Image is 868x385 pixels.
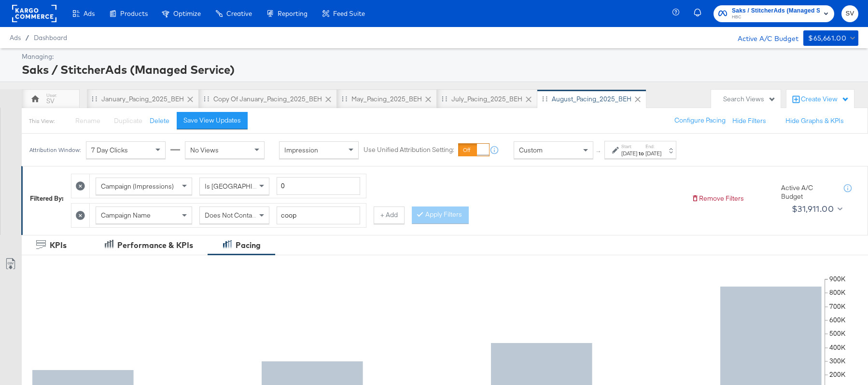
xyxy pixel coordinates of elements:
[645,143,661,150] label: End:
[84,10,95,17] span: Ads
[190,146,219,154] span: No Views
[120,10,148,17] span: Products
[351,95,422,104] div: May_Pacing_2025_BEH
[177,112,248,129] button: Save View Updates
[205,211,257,220] span: Does Not Contain
[284,146,318,154] span: Impression
[594,150,603,153] span: ↑
[101,182,174,191] span: Campaign (Impressions)
[841,5,858,22] button: SV
[792,202,834,216] div: $31,911.00
[114,116,142,125] span: Duplicate
[728,30,798,45] div: Active A/C Budget
[785,116,844,125] button: Hide Graphs & KPIs
[519,146,543,154] span: Custom
[732,14,820,21] span: HBC
[808,32,846,44] div: $65,661.00
[342,96,347,101] div: Drag to reorder tab
[788,201,845,217] button: $31,911.00
[278,10,308,17] span: Reporting
[29,117,55,125] div: This View:
[46,96,55,106] div: SV
[645,150,661,157] div: [DATE]
[542,96,547,101] div: Drag to reorder tab
[101,95,184,104] div: January_Pacing_2025_BEH
[732,6,820,16] span: Saks / StitcherAds (Managed Service)
[637,150,645,157] strong: to
[781,183,834,201] div: Active A/C Budget
[226,10,252,17] span: Creative
[803,30,858,46] button: $65,661.00
[732,116,766,125] button: Hide Filters
[801,95,849,104] div: Create View
[22,61,856,78] div: Saks / StitcherAds (Managed Service)
[442,96,447,101] div: Drag to reorder tab
[691,194,744,203] button: Remove Filters
[34,34,67,41] a: Dashboard
[29,147,81,153] div: Attribution Window:
[173,10,201,17] span: Optimize
[333,10,365,17] span: Feed Suite
[829,275,846,284] text: 900K
[22,52,856,61] div: Managing:
[150,116,169,125] button: Delete
[213,95,322,104] div: Copy of January_Pacing_2025_BEH
[92,96,97,101] div: Drag to reorder tab
[101,211,151,220] span: Campaign Name
[91,146,128,154] span: 7 Day Clicks
[75,116,100,125] span: Rename
[845,8,854,19] span: SV
[236,240,261,251] div: Pacing
[10,34,21,41] span: Ads
[204,96,209,101] div: Drag to reorder tab
[668,112,732,129] button: Configure Pacing
[552,95,631,104] div: August_Pacing_2025_BEH
[364,146,454,155] label: Use Unified Attribution Setting:
[277,177,360,195] input: Enter a number
[621,143,637,150] label: Start:
[205,182,279,191] span: Is [GEOGRAPHIC_DATA]
[50,240,67,251] div: KPIs
[714,5,834,22] button: Saks / StitcherAds (Managed Service)HBC
[374,206,405,224] button: + Add
[621,150,637,157] div: [DATE]
[21,34,34,41] span: /
[451,95,522,104] div: July_Pacing_2025_BEH
[30,194,64,203] div: Filtered By:
[723,95,776,104] div: Search Views
[117,240,193,251] div: Performance & KPIs
[183,116,241,125] div: Save View Updates
[277,206,360,224] input: Enter a search term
